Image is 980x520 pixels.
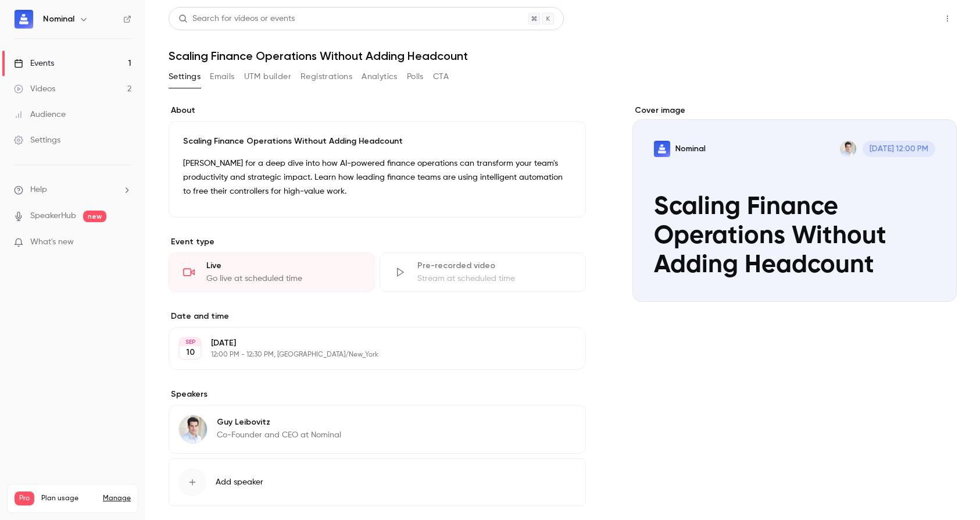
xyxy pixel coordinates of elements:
label: Cover image [632,105,957,116]
span: Help [30,184,47,196]
div: Search for videos or events [178,13,295,25]
p: [DATE] [211,337,524,349]
button: Analytics [362,67,398,86]
div: Guy LeibovitzGuy LeibovitzCo-Founder and CEO at Nominal [169,405,586,454]
button: UTM builder [244,67,291,86]
p: [PERSON_NAME] for a deep dive into how AI-powered finance operations can transform your team's pr... [183,156,571,198]
a: Manage [103,494,131,503]
h1: Scaling Finance Operations Without Adding Headcount [169,49,957,63]
img: Guy Leibovitz [179,415,207,443]
label: About [169,105,586,116]
span: Plan usage [41,494,96,503]
button: Registrations [301,67,352,86]
section: Cover image [632,105,957,302]
p: Guy Leibovitz [217,416,341,428]
span: Add speaker [216,476,263,488]
div: Pre-recorded video [417,260,571,272]
div: Go live at scheduled time [206,273,360,284]
button: Share [883,7,929,30]
a: SpeakerHub [30,210,76,222]
span: What's new [30,236,74,248]
li: help-dropdown-opener [14,184,131,196]
div: Videos [14,83,55,95]
button: Settings [169,67,201,86]
div: SEP [180,338,201,346]
button: Add speaker [169,458,586,506]
div: Audience [14,109,66,120]
h6: Nominal [43,13,74,25]
div: Stream at scheduled time [417,273,571,284]
button: CTA [433,67,449,86]
span: new [83,211,106,222]
label: Speakers [169,389,586,400]
div: Settings [14,134,60,146]
p: Event type [169,236,586,248]
iframe: Noticeable Trigger [117,237,131,248]
button: Emails [210,67,234,86]
button: Polls [407,67,424,86]
p: Scaling Finance Operations Without Adding Headcount [183,136,571,147]
label: Date and time [169,311,586,322]
img: Nominal [15,10,33,29]
div: Pre-recorded videoStream at scheduled time [380,252,586,292]
p: Co-Founder and CEO at Nominal [217,429,341,441]
div: Events [14,58,54,69]
div: LiveGo live at scheduled time [169,252,375,292]
span: Pro [15,491,34,505]
p: 12:00 PM - 12:30 PM, [GEOGRAPHIC_DATA]/New_York [211,350,524,359]
div: Live [206,260,360,272]
p: 10 [186,347,195,358]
